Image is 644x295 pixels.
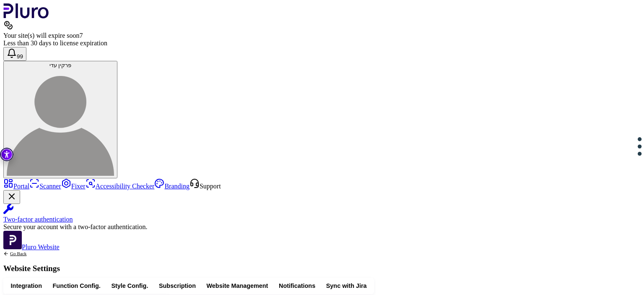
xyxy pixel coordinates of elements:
button: Notifications [273,280,321,292]
span: Subscription [159,282,196,290]
a: Fixer [61,183,86,190]
h1: Website Settings [3,264,60,272]
span: פרקין עדי [49,62,72,68]
span: Function Config. [53,282,101,290]
span: Website Management [207,282,268,290]
span: 7 [79,32,83,39]
button: Sync with Jira [321,280,372,292]
div: Secure your account with a two-factor authentication. [3,223,641,231]
img: פרקין עדי [7,68,114,176]
button: Function Config. [47,280,106,292]
button: Integration [5,280,47,292]
a: Open Pluro Website [3,243,60,251]
span: 99 [17,53,23,60]
a: Accessibility Checker [86,183,155,190]
span: Integration [11,282,42,290]
div: Two-factor authentication [3,216,641,223]
a: Two-factor authentication [3,204,641,223]
button: Style Config. [106,280,154,292]
button: Close Two-factor authentication notification [3,190,20,204]
div: Your site(s) will expire soon [3,32,641,39]
span: Sync with Jira [326,282,367,290]
span: Style Config. [111,282,148,290]
button: Website Management [201,280,273,292]
a: Branding [154,183,190,190]
span: Notifications [279,282,315,290]
a: Portal [3,183,29,190]
button: פרקין עדיפרקין עדי [3,61,117,178]
div: Less than 30 days to license expiration [3,39,641,47]
button: Open notifications, you have 377 new notifications [3,47,26,61]
a: Back to previous screen [3,251,60,256]
a: Scanner [29,183,61,190]
a: Open Support screen [190,183,221,190]
button: Subscription [153,280,201,292]
aside: Sidebar menu [3,178,641,251]
a: Logo [3,13,49,20]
